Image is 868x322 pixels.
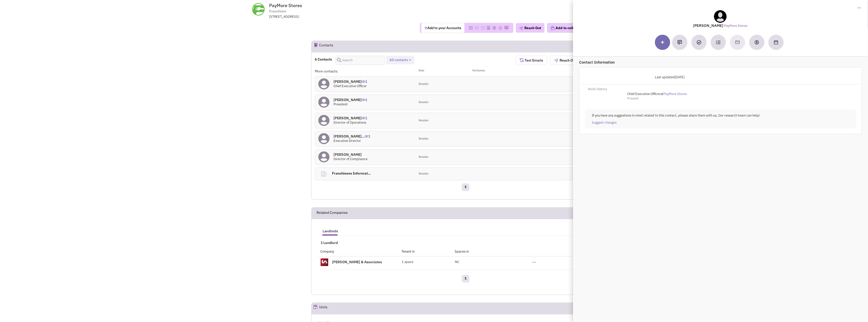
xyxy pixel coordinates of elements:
[481,26,485,30] img: Please add to your accounts
[323,229,338,234] h5: Landlords
[475,26,479,30] img: Please add to your accounts
[334,152,367,157] h4: [PERSON_NAME]
[334,102,348,106] span: President
[415,69,466,74] div: Role
[524,58,543,63] span: Test Emails
[419,100,429,104] span: Retailer
[754,40,759,45] img: Create a deal
[334,116,367,120] h4: [PERSON_NAME]
[269,14,401,19] div: [STREET_ADDRESS]
[399,247,452,256] th: Tenant in
[362,112,367,120] span: 1
[677,40,682,45] img: Add a note
[317,207,348,219] h2: Related Companies
[319,303,327,314] h2: Units
[455,260,459,264] span: NC
[579,60,862,65] p: Contact Information
[336,56,385,65] input: Search
[419,172,429,176] span: Retailer
[362,99,365,101] img: icon-UserInteraction.png
[365,130,370,139] span: 1
[419,137,429,141] span: Retailer
[498,26,502,30] img: Please add to your accounts
[419,82,429,86] span: Retailer
[516,56,547,65] button: Test Emails
[554,59,558,63] img: plane.png
[315,69,415,74] div: More contacts:
[365,135,368,138] img: icon-UserInteraction.png
[585,72,688,82] div: Last updated
[466,69,516,74] div: Territories
[421,23,464,33] button: Add to your Accounts
[550,56,580,65] button: Reach Out
[402,260,413,264] span: 1 space
[462,183,469,191] a: 1
[627,92,687,96] span: at
[716,40,721,45] img: Subscribe to a cadence
[334,139,361,143] span: Executive Director
[332,259,382,264] a: [PERSON_NAME] & Associates
[334,120,366,125] span: Director of Operations
[269,3,302,8] span: PayMore Stores
[362,117,365,119] img: icon-UserInteraction.png
[592,113,849,118] p: If you have any suggestions in mind related to this contact, please share them with us, Our resea...
[319,41,333,52] h2: Contacts
[519,26,523,30] img: plane.png
[334,157,367,161] span: Director of Compliance
[362,80,365,83] img: icon-UserInteraction.png
[492,26,496,30] img: Please add to your accounts
[320,224,340,234] a: Landlords
[334,134,370,139] h4: [PERSON_NAME]...
[693,23,723,28] lable: [PERSON_NAME]
[419,155,429,159] span: Retailer
[627,96,639,101] span: Present
[462,275,469,282] a: 1
[714,10,727,23] img: teammate.png
[550,26,555,30] img: icon-collection-lavender.png
[675,75,685,79] span: [DATE]
[724,24,747,28] a: PayMore Stores
[547,23,587,33] button: Add to collection
[269,9,286,14] span: Franchisor
[516,23,544,33] button: Reach Out
[334,98,367,102] h4: [PERSON_NAME]
[362,75,367,84] span: 1
[320,171,327,177] img: clarity_building-linegeneral.png
[419,119,429,123] span: Retailer
[330,168,407,179] h4: Franchisees Informat...
[315,57,332,62] h4: 6 Contacts
[318,240,338,245] span: 1 Landlord
[452,247,530,256] th: Spaces in
[362,94,367,102] span: 1
[663,92,687,97] a: PayMore Stores
[585,87,675,92] div: Work History
[334,84,367,88] span: Chief Executive Officer
[774,40,778,44] img: Schedule a Meeting
[627,92,660,96] span: Chief Executive Officer
[318,247,399,256] th: Company
[697,40,701,45] img: Add a Task
[504,26,508,30] img: Please add to your accounts
[388,58,413,63] button: All contacts
[592,120,617,125] a: Suggest changes
[334,79,367,84] h4: [PERSON_NAME]
[390,58,408,62] span: All contacts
